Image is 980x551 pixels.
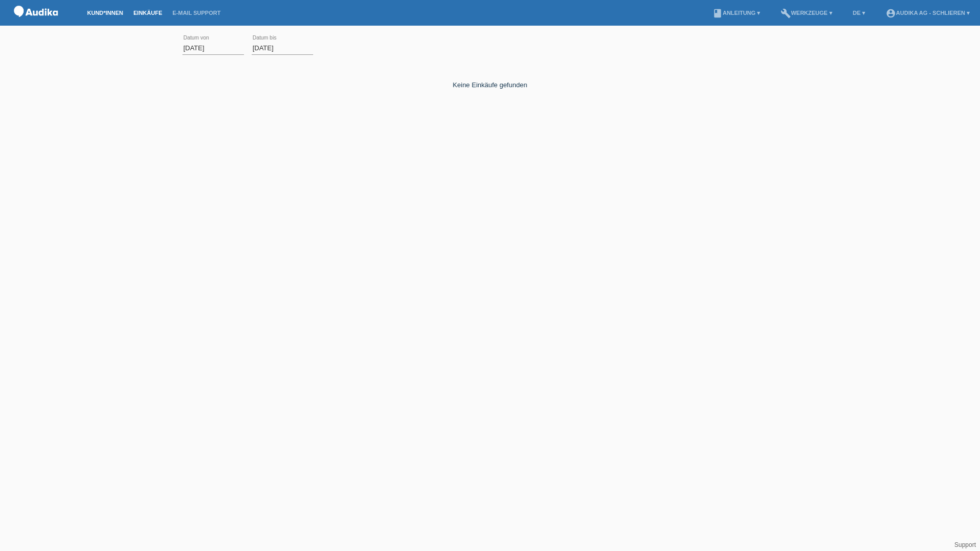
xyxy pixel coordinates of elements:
a: POS — MF Group [10,20,62,28]
a: Support [954,541,976,548]
a: account_circleAudika AG - Schlieren ▾ [881,10,975,16]
i: account_circle [886,8,896,18]
a: buildWerkzeuge ▾ [775,10,838,16]
a: DE ▾ [848,10,870,16]
a: Einkäufe [128,10,167,16]
a: Kund*innen [82,10,128,16]
a: bookAnleitung ▾ [707,10,765,16]
a: E-Mail Support [168,10,226,16]
i: build [781,8,791,18]
i: book [712,8,723,18]
div: Keine Einkäufe gefunden [182,66,798,89]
